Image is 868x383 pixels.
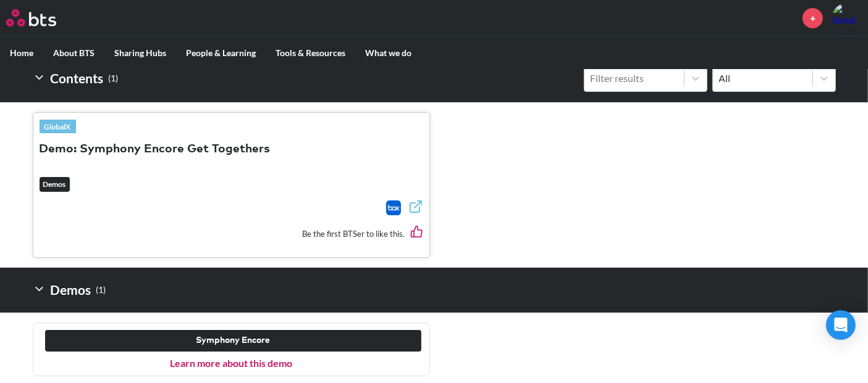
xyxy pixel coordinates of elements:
[104,37,176,69] label: Sharing Hubs
[826,310,856,340] div: Open Intercom Messenger
[109,70,119,87] small: ( 1 )
[96,282,106,299] small: ( 1 )
[33,278,106,302] h2: Demos
[40,141,271,158] button: Demo: Symphony Encore Get Togethers
[6,9,79,27] a: Go home
[803,8,823,28] a: +
[6,9,56,27] img: BTS Logo
[832,3,862,33] a: Profile
[266,37,355,69] label: Tools & Resources
[33,65,119,92] h2: Contents
[176,37,266,69] label: People & Learning
[355,37,421,69] label: What we do
[386,200,401,215] a: Download file from Box
[591,72,678,85] div: Filter results
[40,177,70,192] em: Demos
[832,3,862,33] img: Sonal Manjarekar
[40,120,76,133] a: GlobalX
[170,357,292,369] a: Learn more about this demo
[719,72,806,85] div: All
[408,199,423,217] a: External link
[43,37,104,69] label: About BTS
[45,330,421,352] button: Symphony Encore
[386,200,401,215] img: Box logo
[40,216,423,250] div: Be the first BTSer to like this.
